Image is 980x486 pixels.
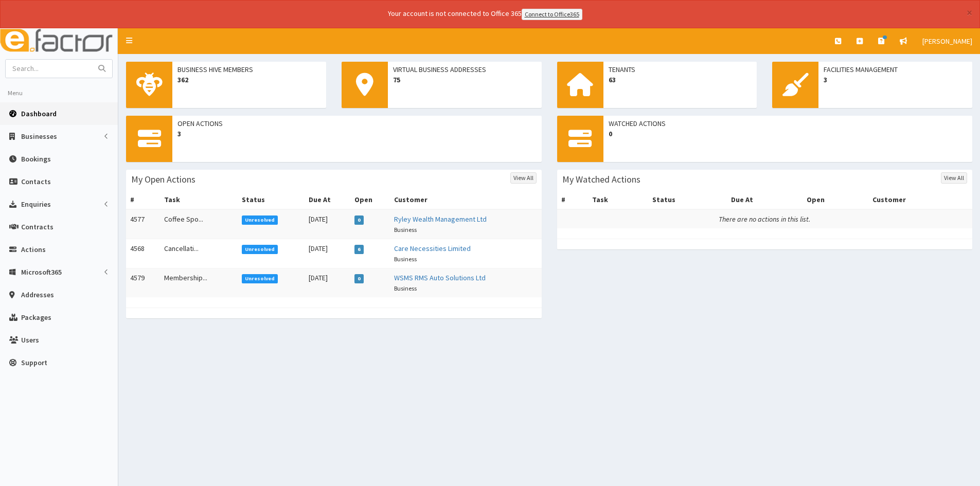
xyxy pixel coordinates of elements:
span: 0 [609,129,968,139]
span: Businesses [21,132,57,141]
span: Contracts [21,222,54,231]
span: Unresolved [242,245,278,254]
small: Business [394,255,417,263]
a: WSMS RMS Auto Solutions Ltd [394,273,486,282]
h3: My Open Actions [131,175,195,184]
th: Due At [305,190,350,209]
td: Membership... [160,268,237,297]
span: Users [21,335,39,345]
td: 4568 [126,239,160,268]
td: 4577 [126,209,160,239]
a: Connect to Office365 [522,9,582,20]
span: Microsoft365 [21,267,62,277]
span: 3 [824,75,967,85]
th: Status [648,190,727,209]
span: Bookings [21,154,51,164]
span: 63 [609,75,752,85]
td: [DATE] [305,268,350,297]
span: Contacts [21,177,51,186]
span: Facilities Management [824,64,967,75]
th: # [126,190,160,209]
span: 75 [393,75,537,85]
small: Business [394,226,417,233]
span: Enquiries [21,200,51,209]
span: 6 [354,245,364,254]
span: Packages [21,313,51,322]
span: 0 [354,215,364,225]
th: Customer [390,190,542,209]
span: Tenants [609,64,752,75]
td: [DATE] [305,239,350,268]
h3: My Watched Actions [562,175,640,184]
div: Your account is not connected to Office 365 [184,8,786,20]
a: Ryley Wealth Management Ltd [394,214,487,224]
td: Cancellati... [160,239,237,268]
th: Open [803,190,868,209]
span: Virtual Business Addresses [393,64,537,75]
button: × [967,7,972,18]
a: View All [510,172,537,184]
span: Dashboard [21,109,57,118]
span: [PERSON_NAME] [922,37,972,46]
span: 362 [177,75,321,85]
span: Addresses [21,290,54,299]
i: There are no actions in this list. [719,214,810,224]
span: Unresolved [242,215,278,225]
th: Status [238,190,305,209]
th: Customer [868,190,973,209]
td: [DATE] [305,209,350,239]
span: Support [21,358,47,367]
td: 4579 [126,268,160,297]
input: Search... [6,60,92,78]
th: Task [588,190,649,209]
span: Open Actions [177,118,537,129]
th: # [557,190,588,209]
th: Open [350,190,390,209]
a: Care Necessities Limited [394,244,471,253]
a: [PERSON_NAME] [915,28,980,54]
span: Watched Actions [609,118,968,129]
small: Business [394,284,417,292]
th: Due At [727,190,803,209]
span: 3 [177,129,537,139]
span: Unresolved [242,274,278,283]
th: Task [160,190,237,209]
span: Actions [21,245,46,254]
td: Coffee Spo... [160,209,237,239]
span: 0 [354,274,364,283]
a: View All [941,172,967,184]
span: Business Hive Members [177,64,321,75]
